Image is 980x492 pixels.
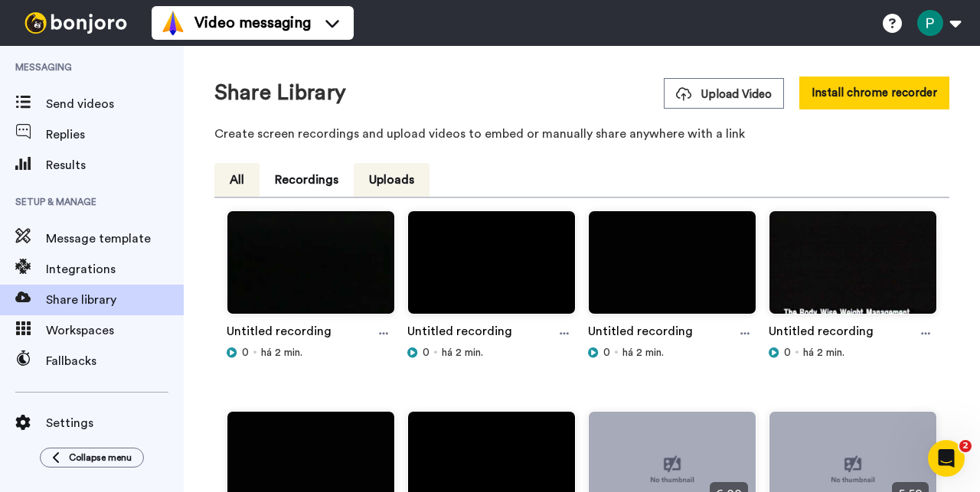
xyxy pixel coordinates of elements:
[799,77,949,109] button: Install chrome recorder
[227,322,332,345] a: Untitled recording
[227,345,395,360] div: há 2 min.
[242,345,249,360] span: 0
[588,322,693,345] a: Untitled recording
[769,211,936,327] img: 8d729eae-bfca-4994-8441-e300d9178566_thumbnail_source_1758594037.jpg
[46,230,184,248] span: Message template
[46,291,184,309] span: Share library
[46,156,184,174] span: Results
[161,11,185,35] img: vm-color.svg
[46,414,184,432] span: Settings
[46,352,184,370] span: Fallbacks
[408,211,575,327] img: 0ed1c4e0-ed02-4dc1-98fe-0cdc5e49a774_thumbnail_source_1758594128.jpg
[69,451,132,464] span: Collapse menu
[588,345,756,360] div: há 2 min.
[40,448,144,468] button: Collapse menu
[227,211,394,327] img: 67403a8a-e101-430e-8e92-9cf7c590cc15_thumbnail_source_1758594046.jpg
[214,81,346,105] h1: Share Library
[46,125,184,144] span: Replies
[46,95,184,113] span: Send videos
[407,322,512,345] a: Untitled recording
[194,12,311,34] span: Video messaging
[664,78,784,109] button: Upload Video
[603,345,610,360] span: 0
[354,163,430,197] button: Uploads
[769,322,874,345] a: Untitled recording
[18,12,133,34] img: bj-logo-header-white.svg
[46,321,184,340] span: Workspaces
[928,440,965,477] iframe: Intercom live chat
[769,345,937,360] div: há 2 min.
[214,163,260,197] button: All
[784,345,791,360] span: 0
[214,125,949,143] p: Create screen recordings and upload videos to embed or manually share anywhere with a link
[423,345,430,360] span: 0
[676,86,772,103] span: Upload Video
[407,345,576,360] div: há 2 min.
[46,260,184,279] span: Integrations
[959,440,972,452] span: 2
[589,211,756,327] img: d98e6a81-cf5f-4502-8f72-64d6a7f5f3ac_thumbnail_source_1758594127.jpg
[260,163,354,197] button: Recordings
